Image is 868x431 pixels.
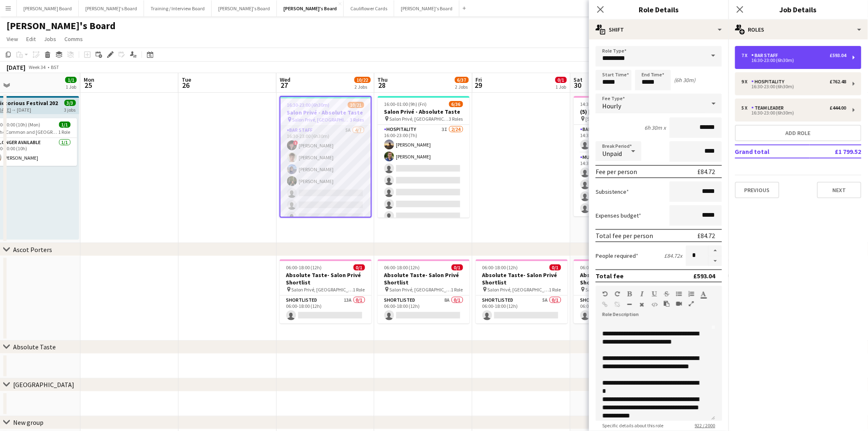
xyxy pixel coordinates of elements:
[27,64,48,70] span: Week 34
[729,20,868,39] div: Roles
[574,259,666,323] div: 06:00-18:00 (12h)0/1Absolute Taste- Salon Privé Shortlist Salon Privé, [GEOGRAPHIC_DATA]1 RoleSho...
[144,0,212,16] button: Training / Interview Board
[742,105,752,111] div: 5 x
[742,111,846,115] div: 16:30-23:00 (6h30m)
[26,35,36,43] span: Edit
[280,271,372,286] h3: Absolute Taste- Salon Privé Shortlist
[688,300,694,307] button: Fullscreen
[698,167,715,176] div: £84.72
[709,245,722,256] button: Increase
[66,84,76,90] div: 1 Job
[279,80,290,90] span: 27
[354,77,371,83] span: 10/22
[596,188,629,195] label: Subsistence
[64,35,83,43] span: Comms
[180,80,191,90] span: 26
[596,212,641,219] label: Expenses budget
[586,116,626,122] span: [STREET_ADDRESS]
[390,287,451,293] span: Salon Privé, [GEOGRAPHIC_DATA]
[752,105,787,111] div: TEAM LEADER
[79,0,144,16] button: [PERSON_NAME]'s Board
[64,100,76,106] span: 3/3
[293,140,298,145] span: !
[602,291,608,297] button: Undo
[292,117,350,123] span: Salon Privé, [GEOGRAPHIC_DATA]
[476,271,568,286] h3: Absolute Taste- Salon Privé Shortlist
[455,84,468,90] div: 2 Jobs
[729,4,868,15] h3: Job Details
[574,76,583,83] span: Sat
[348,102,364,108] span: 10/21
[378,271,470,286] h3: Absolute Taste- Salon Privé Shortlist
[735,125,861,141] button: Add role
[573,80,583,90] span: 30
[830,79,846,85] div: £762.48
[556,84,566,90] div: 1 Job
[61,34,86,44] a: Comms
[639,301,645,308] button: Clear Formatting
[651,291,657,297] button: Underline
[602,102,621,110] span: Hourly
[475,80,482,90] span: 29
[455,77,469,83] span: 6/37
[735,145,810,158] td: Grand total
[701,291,706,297] button: Text Color
[280,96,372,218] div: 16:30-23:00 (6h30m)10/21Salon Privé - Absolute Taste Salon Privé, [GEOGRAPHIC_DATA]3 RolesBAR STA...
[452,264,463,271] span: 0/1
[596,272,624,280] div: Total fee
[64,106,76,113] div: 3 jobs
[476,296,568,323] app-card-role: Shortlisted5A0/106:00-18:00 (12h)
[752,53,781,58] div: BAR STAFF
[394,0,459,16] button: [PERSON_NAME]'s Board
[709,256,722,266] button: Decrease
[676,300,682,307] button: Insert video
[44,35,56,43] span: Jobs
[596,422,670,429] span: Specific details about this role
[212,0,277,16] button: [PERSON_NAME]'s Board
[676,291,682,297] button: Unordered List
[830,53,846,58] div: £593.04
[65,77,77,83] span: 1/1
[639,291,645,297] button: Italic
[574,108,666,115] h3: (5) [GEOGRAPHIC_DATA]
[59,122,71,128] span: 1/1
[627,291,633,297] button: Bold
[574,96,666,216] div: 14:30-22:30 (8h)0/5(5) [GEOGRAPHIC_DATA] [STREET_ADDRESS]2 RolesBar / Waiting37A0/114:30-22:30 (8...
[13,381,74,389] div: [GEOGRAPHIC_DATA]
[614,291,620,297] button: Redo
[674,76,696,84] div: (6h 30m)
[555,77,567,83] span: 0/1
[13,343,56,351] div: Absolute Taste
[17,0,79,16] button: [PERSON_NAME] Board
[735,182,779,198] button: Previous
[664,300,669,307] button: Paste as plain text
[355,84,370,90] div: 2 Jobs
[742,53,752,58] div: 7 x
[574,125,666,153] app-card-role: Bar / Waiting37A0/114:30-22:30 (8h)
[476,76,482,83] span: Fri
[378,96,470,218] app-job-card: 16:00-01:00 (9h) (Fri)6/36Salon Privé - Absolute Taste Salon Privé, [GEOGRAPHIC_DATA]3 RolesHospi...
[596,167,637,176] div: Fee per person
[589,20,729,39] div: Shift
[752,79,788,85] div: Hospitality
[354,264,365,271] span: 0/1
[23,34,39,44] a: Edit
[378,108,470,115] h3: Salon Privé - Absolute Taste
[280,296,372,323] app-card-role: Shortlisted13A0/106:00-18:00 (12h)
[353,287,365,293] span: 1 Role
[378,296,470,323] app-card-role: Shortlisted8A0/106:00-18:00 (12h)
[596,232,653,240] div: Total fee per person
[476,259,568,323] app-job-card: 06:00-18:00 (12h)0/1Absolute Taste- Salon Privé Shortlist Salon Privé, [GEOGRAPHIC_DATA]1 RoleSho...
[286,264,322,271] span: 06:00-18:00 (12h)
[280,76,290,83] span: Wed
[280,259,372,323] app-job-card: 06:00-18:00 (12h)0/1Absolute Taste- Salon Privé Shortlist Salon Privé, [GEOGRAPHIC_DATA]1 RoleSho...
[449,116,463,122] span: 3 Roles
[580,101,614,107] span: 14:30-22:30 (8h)
[13,418,43,426] div: New group
[390,116,449,122] span: Salon Privé, [GEOGRAPHIC_DATA]
[13,245,52,254] div: Ascot Porters
[384,264,420,271] span: 06:00-18:00 (12h)
[3,34,21,44] a: View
